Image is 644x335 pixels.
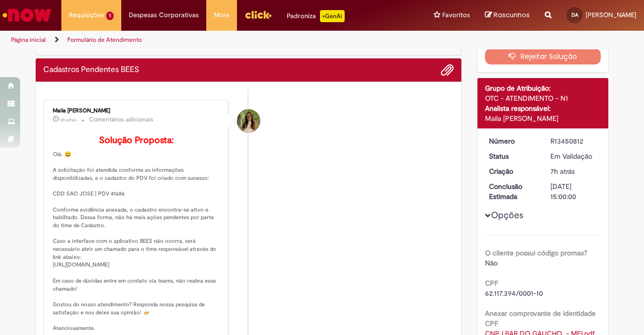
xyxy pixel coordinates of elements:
[287,10,345,22] div: Padroniza
[53,108,220,114] div: Maila [PERSON_NAME]
[572,12,578,18] span: DA
[485,309,596,328] b: Anexar comprovante de identidade CPF
[320,10,345,22] p: +GenAi
[245,7,272,22] img: click_logo_yellow_360x200.png
[106,12,114,20] span: 1
[550,181,597,202] div: [DATE] 15:00:00
[43,65,139,75] h2: Cadastros Pendentes BEES Histórico de tíquete
[53,136,220,332] p: Olá. 😄 A solicitação foi atendida conforme as informações disponibilizadas, e o cadastro do PDV f...
[485,279,498,288] b: CPF
[129,10,199,20] span: Despesas Corporativas
[481,136,543,146] dt: Número
[441,63,454,77] button: Adicionar anexos
[494,10,530,20] span: Rascunhos
[550,166,597,176] div: 27/08/2025 08:51:13
[485,258,498,267] span: Não
[69,10,104,20] span: Requisições
[60,117,76,123] time: 27/08/2025 09:26:19
[8,31,422,49] ul: Trilhas de página
[89,115,153,124] small: Comentários adicionais
[481,166,543,176] dt: Criação
[550,167,575,176] span: 7h atrás
[60,117,76,123] span: 6h atrás
[11,36,46,44] a: Página inicial
[485,93,601,103] div: OTC - ATENDIMENTO - N1
[485,289,543,298] span: 62.117.394/0001-10
[485,248,587,257] b: O cliente possui código promax?
[485,113,601,123] div: Maila [PERSON_NAME]
[481,151,543,161] dt: Status
[485,48,601,64] button: Rejeitar Solução
[485,11,530,20] a: Rascunhos
[67,36,142,44] a: Formulário de Atendimento
[442,10,470,20] span: Favoritos
[485,83,601,93] div: Grupo de Atribuição:
[99,135,174,146] b: Solução Proposta:
[485,103,601,113] div: Analista responsável:
[550,151,597,161] div: Em Validação
[214,10,229,20] span: More
[586,11,636,19] span: [PERSON_NAME]
[481,181,543,202] dt: Conclusão Estimada
[1,5,53,25] img: ServiceNow
[237,109,260,132] div: Maila Melissa De Oliveira
[550,136,597,146] div: R13450812
[550,167,575,176] time: 27/08/2025 08:51:13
